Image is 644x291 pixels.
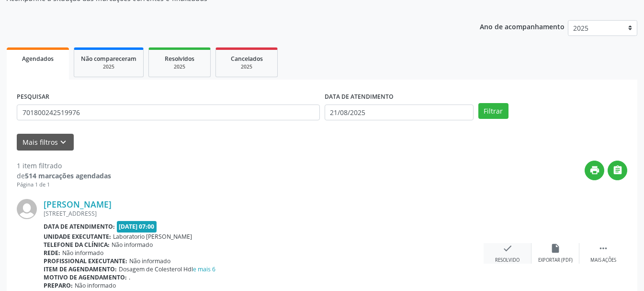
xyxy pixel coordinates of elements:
[585,161,604,180] button: print
[44,199,112,210] a: [PERSON_NAME]
[129,273,130,281] span: .
[478,103,508,119] button: Filtrar
[44,249,60,257] b: Rede:
[480,20,565,32] p: Ano de acompanhamento
[117,221,157,232] span: [DATE] 07:00
[17,90,49,105] label: PESQUISAR
[129,257,170,265] span: Não informado
[17,181,111,189] div: Página 1 de 1
[223,63,271,70] div: 2025
[44,265,117,273] b: Item de agendamento:
[44,210,484,218] div: [STREET_ADDRESS]
[75,281,116,290] span: Não informado
[608,161,627,180] button: 
[550,243,561,254] i: insert_drive_file
[44,281,73,290] b: Preparo:
[44,257,127,265] b: Profissional executante:
[44,273,127,281] b: Motivo de agendamento:
[589,165,600,175] i: print
[58,137,68,148] i: keyboard_arrow_down
[590,257,616,264] div: Mais ações
[17,161,111,171] div: 1 item filtrado
[495,257,520,264] div: Resolvido
[231,55,263,63] span: Cancelados
[17,134,74,151] button: Mais filtroskeyboard_arrow_down
[44,222,115,231] b: Data de atendimento:
[17,105,320,121] input: Nome, CNS
[112,241,153,249] span: Não informado
[502,243,513,254] i: check
[81,63,136,70] div: 2025
[22,55,54,63] span: Agendados
[17,199,37,219] img: img
[62,249,103,257] span: Não informado
[44,241,110,249] b: Telefone da clínica:
[156,63,203,70] div: 2025
[25,171,111,180] strong: 514 marcações agendadas
[612,165,623,175] i: 
[81,55,136,63] span: Não compareceram
[598,243,609,254] i: 
[538,257,573,264] div: Exportar (PDF)
[119,265,215,273] span: Dosagem de Colesterol Hdl
[17,171,111,181] div: de
[193,265,215,273] a: e mais 6
[325,105,474,121] input: Selecione um intervalo
[325,90,394,105] label: DATA DE ATENDIMENTO
[44,233,111,241] b: Unidade executante:
[165,55,194,63] span: Resolvidos
[113,233,192,241] span: Laboratorio [PERSON_NAME]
